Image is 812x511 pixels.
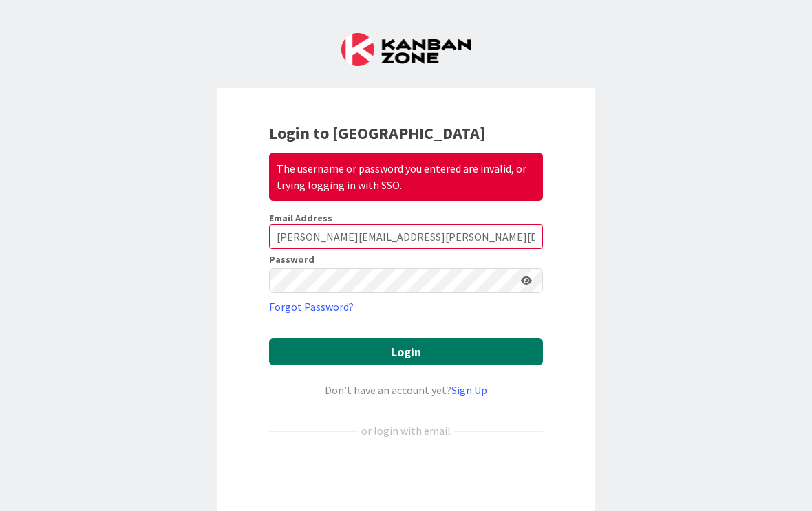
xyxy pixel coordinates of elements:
b: Login to [GEOGRAPHIC_DATA] [269,122,486,144]
button: Login [269,338,543,365]
a: Sign Up [451,383,487,397]
div: The username or password you entered are invalid, or trying logging in with SSO. [269,153,543,201]
label: Email Address [269,212,332,224]
img: Kanban Zone [341,33,471,66]
div: Don’t have an account yet? [269,382,543,398]
label: Password [269,254,314,264]
iframe: Sign in with Google Button [262,461,550,492]
div: Sign in with Google. Opens in new tab [269,461,543,492]
div: or login with email [358,422,454,439]
a: Forgot Password? [269,298,354,315]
